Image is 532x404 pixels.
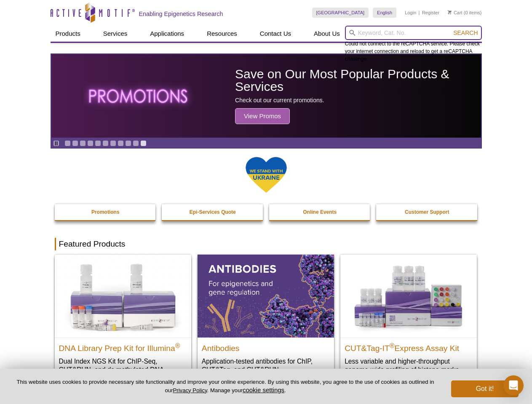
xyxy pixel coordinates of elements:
[190,209,236,215] strong: Epi-Services Quote
[125,140,131,146] a: Go to slide 9
[345,340,473,353] h2: CUT&Tag-IT Express Assay Kit
[53,140,59,146] a: Toggle autoplay
[55,204,157,220] a: Promotions
[448,10,452,14] img: Your Cart
[345,26,482,40] input: Keyword, Cat. No.
[451,29,480,37] button: Search
[405,10,416,16] a: Login
[448,10,462,16] a: Cart
[55,255,191,391] a: DNA Library Prep Kit for Illumina DNA Library Prep Kit for Illumina® Dual Index NGS Kit for ChIP-...
[173,387,207,393] a: Privacy Policy
[59,340,187,353] h2: DNA Library Prep Kit for Illumina
[198,255,334,337] img: All Antibodies
[202,357,330,374] p: Application-tested antibodies for ChIP, CUT&Tag, and CUT&RUN.
[162,204,264,220] a: Epi-Services Quote
[235,68,476,93] h2: Save on Our Most Popular Products & Services
[453,29,478,36] span: Search
[245,156,287,194] img: We Stand With Ukraine
[110,140,116,146] a: Go to slide 7
[118,140,124,146] a: Go to slide 8
[83,74,195,117] img: The word promotions written in all caps with a glowing effect
[309,26,345,42] a: About Us
[51,26,86,42] a: Products
[55,238,478,250] h2: Featured Products
[59,357,187,383] p: Dual Index NGS Kit for ChIP-Seq, CUT&RUN, and ds methylated DNA assays.
[139,10,223,18] h2: Enabling Epigenetics Research
[345,357,473,374] p: Less variable and higher-throughput genome-wide profiling of histone marks​.
[503,375,524,396] div: Open Intercom Messenger
[235,108,290,124] span: View Promos
[55,255,191,337] img: DNA Library Prep Kit for Illumina
[448,8,482,18] li: (0 items)
[80,140,86,146] a: Go to slide 3
[51,54,481,138] article: Save on Our Most Popular Products & Services
[133,140,139,146] a: Go to slide 10
[419,8,420,18] li: |
[64,140,71,146] a: Go to slide 1
[243,386,284,393] button: cookie settings
[13,378,437,394] p: This website uses cookies to provide necessary site functionality and improve your online experie...
[390,342,395,349] sup: ®
[87,140,94,146] a: Go to slide 4
[345,26,482,63] div: Could not connect to the reCAPTCHA service. Please check your internet connection and reload to g...
[140,140,147,146] a: Go to slide 11
[405,209,449,215] strong: Customer Support
[95,140,101,146] a: Go to slide 5
[312,8,369,18] a: [GEOGRAPHIC_DATA]
[340,255,477,382] a: CUT&Tag-IT® Express Assay Kit CUT&Tag-IT®Express Assay Kit Less variable and higher-throughput ge...
[145,26,189,42] a: Applications
[202,26,242,42] a: Resources
[202,340,330,353] h2: Antibodies
[451,380,519,397] button: Got it!
[376,204,478,220] a: Customer Support
[102,140,109,146] a: Go to slide 6
[198,255,334,382] a: All Antibodies Antibodies Application-tested antibodies for ChIP, CUT&Tag, and CUT&RUN.
[98,26,133,42] a: Services
[303,209,337,215] strong: Online Events
[340,255,477,337] img: CUT&Tag-IT® Express Assay Kit
[269,204,371,220] a: Online Events
[235,96,476,104] p: Check out our current promotions.
[175,342,180,349] sup: ®
[72,140,78,146] a: Go to slide 2
[51,54,481,138] a: The word promotions written in all caps with a glowing effect Save on Our Most Popular Products &...
[91,209,120,215] strong: Promotions
[422,10,439,16] a: Register
[373,8,396,18] a: English
[255,26,296,42] a: Contact Us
